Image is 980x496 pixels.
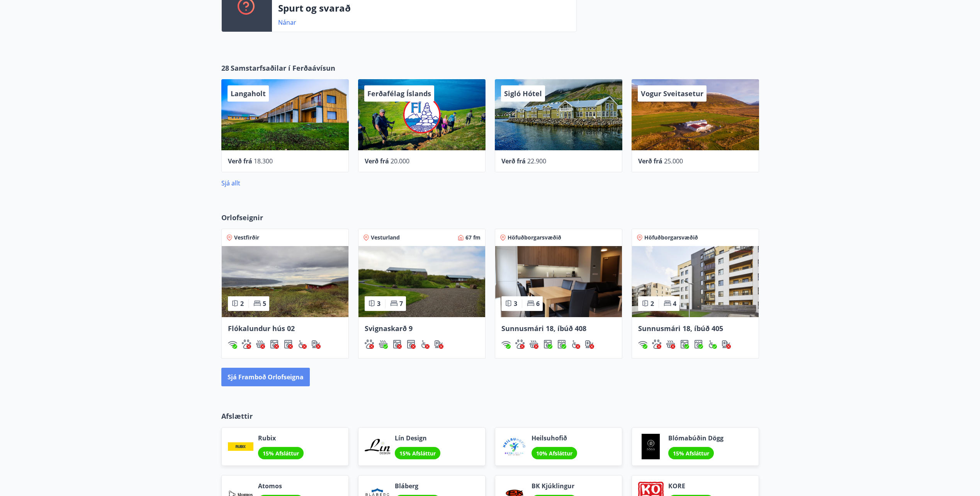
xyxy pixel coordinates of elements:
span: 5 [263,299,266,308]
div: Þurrkari [557,340,566,349]
div: Þvottavél [680,340,689,349]
div: Aðgengi fyrir hjólastól [708,340,717,349]
span: 15% Afsláttur [673,450,709,457]
div: Hleðslustöð fyrir rafbíla [585,340,594,349]
div: Heitur pottur [379,340,388,349]
span: 18.300 [254,157,273,165]
div: Þráðlaust net [638,340,647,349]
div: Þvottavél [270,340,279,349]
span: Heilsuhofið [532,434,577,442]
span: 2 [240,299,244,308]
div: Þráðlaust net [228,340,237,349]
a: Sjá allt [221,179,240,187]
img: nH7E6Gw2rvWFb8XaSdRp44dhkQaj4PJkOoRYItBQ.svg [585,340,594,349]
img: 8IYIKVZQyRlUC6HQIIUSdjpPGRncJsz2RzLgWvp4.svg [571,340,580,349]
div: Þurrkari [284,340,293,349]
span: 4 [673,299,676,308]
span: KORE [668,482,714,490]
img: pxcaIm5dSOV3FS4whs1soiYWTwFQvksT25a9J10C.svg [515,340,525,349]
span: 15% Afsláttur [399,450,436,457]
div: Þvottavél [543,340,552,349]
img: Paella dish [358,246,485,317]
span: Svignaskarð 9 [365,324,413,333]
span: Flókalundur hús 02 [228,324,295,333]
span: Verð frá [228,157,252,165]
img: Paella dish [632,246,759,317]
div: Heitur pottur [529,340,538,349]
span: Atomos [258,482,304,490]
span: 3 [377,299,380,308]
span: Höfuðborgarsvæðið [508,234,561,241]
div: Heitur pottur [666,340,675,349]
div: Gæludýr [242,340,251,349]
img: 8IYIKVZQyRlUC6HQIIUSdjpPGRncJsz2RzLgWvp4.svg [420,340,430,349]
span: 20.000 [391,157,409,165]
p: Afslættir [221,411,759,421]
span: Verð frá [501,157,526,165]
img: hddCLTAnxqFUMr1fxmbGG8zWilo2syolR0f9UjPn.svg [406,340,416,349]
img: pxcaIm5dSOV3FS4whs1soiYWTwFQvksT25a9J10C.svg [242,340,251,349]
img: h89QDIuHlAdpqTriuIvuEWkTH976fOgBEOOeu1mi.svg [379,340,388,349]
img: h89QDIuHlAdpqTriuIvuEWkTH976fOgBEOOeu1mi.svg [666,340,675,349]
div: Hleðslustöð fyrir rafbíla [434,340,443,349]
div: Þurrkari [406,340,416,349]
span: 7 [399,299,403,308]
span: 25.000 [664,157,683,165]
img: nH7E6Gw2rvWFb8XaSdRp44dhkQaj4PJkOoRYItBQ.svg [434,340,443,349]
img: nH7E6Gw2rvWFb8XaSdRp44dhkQaj4PJkOoRYItBQ.svg [311,340,321,349]
div: Hleðslustöð fyrir rafbíla [722,340,731,349]
img: Paella dish [495,246,622,317]
span: Sunnusmári 18, íbúð 405 [638,324,723,333]
img: hddCLTAnxqFUMr1fxmbGG8zWilo2syolR0f9UjPn.svg [557,340,566,349]
img: HJRyFFsYp6qjeUYhR4dAD8CaCEsnIFYZ05miwXoh.svg [501,340,511,349]
img: pxcaIm5dSOV3FS4whs1soiYWTwFQvksT25a9J10C.svg [365,340,374,349]
span: 10% Afsláttur [536,450,572,457]
img: Paella dish [222,246,348,317]
span: BK Kjúklingur [532,482,577,490]
span: Ferðafélag Íslands [367,89,431,98]
div: Heitur pottur [256,340,265,349]
img: h89QDIuHlAdpqTriuIvuEWkTH976fOgBEOOeu1mi.svg [529,340,538,349]
img: Dl16BY4EX9PAW649lg1C3oBuIaAsR6QVDQBO2cTm.svg [543,340,552,349]
img: HJRyFFsYp6qjeUYhR4dAD8CaCEsnIFYZ05miwXoh.svg [638,340,647,349]
span: 22.900 [527,157,546,165]
div: Þurrkari [694,340,703,349]
img: h89QDIuHlAdpqTriuIvuEWkTH976fOgBEOOeu1mi.svg [256,340,265,349]
div: Aðgengi fyrir hjólastól [571,340,580,349]
span: Bláberg [395,482,440,490]
div: Hleðslustöð fyrir rafbíla [311,340,321,349]
span: Blómabúðin Dögg [668,434,724,442]
img: hddCLTAnxqFUMr1fxmbGG8zWilo2syolR0f9UjPn.svg [694,340,703,349]
span: Rubix [258,434,304,442]
img: hddCLTAnxqFUMr1fxmbGG8zWilo2syolR0f9UjPn.svg [284,340,293,349]
span: Verð frá [638,157,662,165]
img: pxcaIm5dSOV3FS4whs1soiYWTwFQvksT25a9J10C.svg [652,340,661,349]
span: Samstarfsaðilar í Ferðaávísun [231,63,335,73]
span: Vestfirðir [234,234,259,241]
span: Orlofseignir [221,212,263,223]
div: Gæludýr [365,340,374,349]
div: Þráðlaust net [501,340,511,349]
span: 15% Afsláttur [263,450,299,457]
img: Dl16BY4EX9PAW649lg1C3oBuIaAsR6QVDQBO2cTm.svg [392,340,402,349]
img: Dl16BY4EX9PAW649lg1C3oBuIaAsR6QVDQBO2cTm.svg [270,340,279,349]
span: Langaholt [231,89,266,98]
span: 2 [651,299,654,308]
img: Dl16BY4EX9PAW649lg1C3oBuIaAsR6QVDQBO2cTm.svg [680,340,689,349]
span: Vogur Sveitasetur [641,89,703,98]
span: 3 [514,299,517,308]
div: Gæludýr [652,340,661,349]
a: Nánar [278,18,296,27]
div: Þvottavél [392,340,402,349]
span: Vesturland [371,234,400,241]
span: Lín Design [395,434,440,442]
button: Sjá framboð orlofseigna [221,368,310,386]
span: Verð frá [365,157,389,165]
img: nH7E6Gw2rvWFb8XaSdRp44dhkQaj4PJkOoRYItBQ.svg [722,340,731,349]
span: Höfuðborgarsvæðið [644,234,698,241]
span: Sunnusmári 18, íbúð 408 [501,324,586,333]
p: Spurt og svarað [278,2,570,15]
span: 6 [536,299,540,308]
img: HJRyFFsYp6qjeUYhR4dAD8CaCEsnIFYZ05miwXoh.svg [228,340,237,349]
div: Aðgengi fyrir hjólastól [297,340,307,349]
